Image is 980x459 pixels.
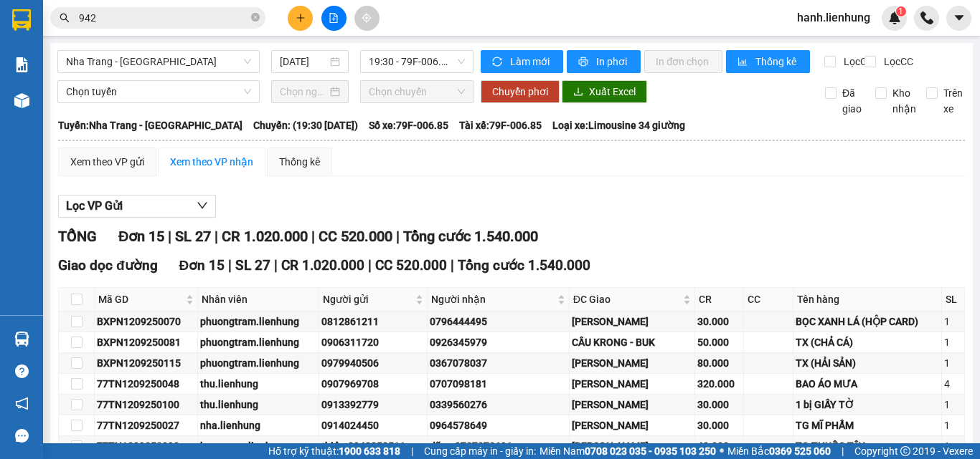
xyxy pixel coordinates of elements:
[14,332,29,347] img: warehouse-icon
[369,51,465,72] span: 19:30 - 79F-006.85
[744,288,793,311] th: CC
[97,376,195,392] div: 77TN1209250048
[97,417,195,433] div: 77TN1209250027
[321,314,424,329] div: 0812861211
[118,228,164,245] span: Đơn 15
[411,443,413,459] span: |
[95,395,198,415] td: 77TN1209250100
[354,6,380,31] button: aim
[481,80,560,103] button: Chuyển phơi
[200,314,316,329] div: phuongtram.lienhung
[837,85,867,117] span: Đã giao
[900,446,910,456] span: copyright
[431,291,555,307] span: Người nhận
[944,376,961,392] div: 4
[573,87,583,98] span: download
[95,415,198,436] td: 77TN1209250027
[66,51,251,72] span: Nha Trang - Gia Lai
[572,334,692,350] div: CẦU KRONG - BUK
[796,438,939,454] div: TG THUỐC TÂY
[70,154,144,170] div: Xem theo VP gửi
[552,117,685,133] span: Loại xe: Limousine 34 giường
[60,13,70,23] span: search
[58,257,158,274] span: Giao dọc đường
[175,228,211,245] span: SL 27
[510,54,552,69] span: Làm mới
[95,311,198,332] td: BXPN1209250070
[396,228,400,245] span: |
[796,355,939,371] div: TX (HẢI SẢN)
[430,397,567,412] div: 0339560276
[14,57,29,72] img: solution-icon
[596,54,629,69] span: In phơi
[898,6,903,16] span: 1
[572,355,692,371] div: [PERSON_NAME]
[97,334,195,350] div: BXPN1209250081
[572,376,692,392] div: [PERSON_NAME]
[274,257,278,274] span: |
[362,13,372,23] span: aim
[66,81,251,102] span: Chọn tuyến
[280,54,327,69] input: 12/09/2025
[796,314,939,329] div: BỌC XANH LÁ (HỘP CARD)
[235,257,270,274] span: SL 27
[430,376,567,392] div: 0707098181
[738,57,750,68] span: bar-chart
[321,417,424,433] div: 0914024450
[572,417,692,433] div: [PERSON_NAME]
[697,334,742,350] div: 50.000
[369,81,465,102] span: Chọn chuyến
[573,291,680,307] span: ĐC Giao
[796,397,939,412] div: 1 bị GIẤY TỜ
[726,50,810,73] button: bar-chartThống kê
[368,257,372,274] span: |
[481,50,563,73] button: syncLàm mới
[198,288,319,311] th: Nhân viên
[200,334,316,350] div: phuongtram.lienhung
[888,11,901,24] img: icon-new-feature
[430,417,567,433] div: 0964578649
[58,120,242,131] b: Tuyến: Nha Trang - [GEOGRAPHIC_DATA]
[79,10,248,26] input: Tìm tên, số ĐT hoặc mã đơn
[896,6,906,16] sup: 1
[179,257,225,274] span: Đơn 15
[944,314,961,329] div: 1
[321,376,424,392] div: 0907969708
[321,334,424,350] div: 0906311720
[97,438,195,454] div: 77TN1209250098
[755,54,798,69] span: Thống kê
[321,438,424,454] div: thiện 0948850511
[97,397,195,412] div: 77TN1209250100
[251,11,260,25] span: close-circle
[458,257,590,274] span: Tổng cước 1.540.000
[281,257,364,274] span: CR 1.020.000
[98,291,183,307] span: Mã GD
[796,376,939,392] div: BAO ÁO MƯA
[938,85,969,117] span: Trên xe
[97,314,195,329] div: BXPN1209250070
[838,54,875,69] span: Lọc CR
[697,376,742,392] div: 320.000
[95,374,198,395] td: 77TN1209250048
[697,314,742,329] div: 30.000
[215,228,218,245] span: |
[323,291,412,307] span: Người gửi
[644,50,722,73] button: In đơn chọn
[430,334,567,350] div: 0926345979
[15,397,29,410] span: notification
[321,355,424,371] div: 0979940506
[697,438,742,454] div: 40.000
[430,314,567,329] div: 0796444495
[562,80,647,103] button: downloadXuất Excel
[920,11,933,24] img: phone-icon
[944,334,961,350] div: 1
[944,438,961,454] div: 1
[95,332,198,353] td: BXPN1209250081
[296,13,306,23] span: plus
[251,13,260,21] span: close-circle
[793,288,942,311] th: Tên hàng
[720,448,724,454] span: ⚪️
[589,84,636,100] span: Xuất Excel
[280,84,327,100] input: Chọn ngày
[796,417,939,433] div: TG MĨ PHẨM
